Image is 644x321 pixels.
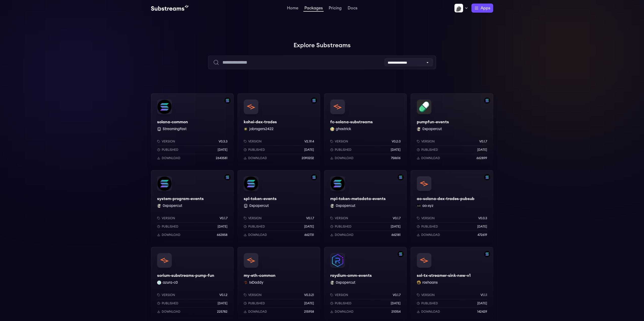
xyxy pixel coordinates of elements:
a: fc-solana-substreamsfc-solana-substreamsghostrick ghostrickVersionv0.2.0Published[DATE]Download75... [324,93,407,166]
p: v0.3.3 [219,139,227,143]
p: v0.1.7 [479,139,487,143]
img: Filter by solana network [311,174,317,180]
img: Filter by solana network [398,174,404,180]
p: Version [162,139,175,143]
a: Filter by solana networkmpl-token-metadata-eventsmpl-token-metadata-events0xpapercut 0xpapercutVe... [324,170,407,243]
p: Published [248,225,265,229]
p: Published [421,225,438,229]
p: Published [248,301,265,305]
a: Filter by solana networkpumpfun-eventspumpfun-events0xpapercut 0xpapercutVersionv0.1.7Published[D... [411,93,493,166]
p: v0.3.21 [304,293,314,297]
p: Version [248,139,262,143]
p: 758616 [391,156,401,160]
button: 0xpapercut [336,203,355,208]
img: Filter by solana network [398,251,404,257]
p: v0.1.7 [220,216,227,220]
p: v2.19.4 [304,139,314,143]
p: [DATE] [391,148,401,152]
a: Filter by solana networksolana-commonsolana-common StreamingFastVersionv0.3.3Published[DATE]Downl... [151,93,234,166]
p: 210154 [391,310,401,314]
p: 662899 [476,156,487,160]
img: Substream's logo [151,5,189,11]
button: 0xpapercut [336,280,355,285]
p: [DATE] [477,301,487,305]
p: v1.1.1 [481,293,487,297]
button: jobrogers2422 [249,127,274,132]
p: Version [421,216,435,220]
p: Download [162,310,180,314]
img: Filter by solana network [484,174,490,180]
p: Download [162,156,180,160]
a: Filter by solana networkraydium-amm-eventsraydium-amm-events0xpapercut 0xpapercutVersionv0.1.7Pub... [324,247,407,320]
button: azura-c0 [163,280,178,285]
p: Published [335,225,351,229]
a: sorium-substreams-pump-funsorium-substreams-pump-funazura-c0 azura-c0Versionv0.1.2Published[DATE]... [151,247,234,320]
p: Published [421,301,438,305]
p: Download [248,156,267,160]
p: Download [248,310,267,314]
img: Filter by solana network [484,251,490,257]
p: Download [335,156,354,160]
p: Download [421,310,440,314]
p: Published [162,148,178,152]
button: 0xpapercut [422,127,442,132]
p: Download [421,233,440,237]
a: Docs [347,6,358,11]
p: Published [421,148,438,152]
p: Version [248,216,262,220]
p: [DATE] [218,301,227,305]
p: [DATE] [304,301,314,305]
p: [DATE] [477,225,487,229]
p: Version [162,216,175,220]
p: v0.1.2 [219,293,227,297]
button: 0xpapercut [249,203,269,208]
a: Home [286,6,299,11]
button: ghostrick [336,127,351,132]
button: StreamingFast [163,127,186,132]
img: Filter by solana network [224,97,231,104]
p: Download [421,156,440,160]
img: Filter by solana network [311,97,317,104]
p: 2090202 [302,156,314,160]
button: 0xpapercut [163,203,182,208]
p: [DATE] [218,148,227,152]
button: ao-xyz [422,203,433,208]
p: v0.1.7 [306,216,314,220]
p: [DATE] [304,225,314,229]
p: Version [335,293,348,297]
p: Version [421,293,435,297]
a: Packages [303,6,324,12]
p: Version [162,293,175,297]
a: Filter by solana networkspl-token-eventsspl-token-events 0xpapercutVersionv0.1.7Published[DATE]Do... [238,170,320,243]
p: Download [162,233,180,237]
a: Pricing [328,6,343,11]
p: v0.1.7 [393,293,401,297]
p: Published [248,148,265,152]
p: Published [335,301,351,305]
p: Version [421,139,435,143]
p: Version [335,216,348,220]
p: 225782 [217,310,227,314]
h1: Explore Substreams [151,40,493,51]
p: [DATE] [391,225,401,229]
img: Profile [454,4,463,13]
p: [DATE] [477,148,487,152]
a: Filter by solana networksystem-program-eventssystem-program-events0xpapercut 0xpapercutVersionv0.... [151,170,234,243]
p: Version [248,293,262,297]
p: [DATE] [218,225,227,229]
p: v0.0.3 [478,216,487,220]
a: Filter by solana networksol-tx-streamer-sink-new-v1sol-tx-streamer-sink-new-v1roshaans roshaansVe... [411,247,493,320]
p: Version [335,139,348,143]
p: 215958 [304,310,314,314]
p: 472619 [477,233,487,237]
a: Filter by solana networkkohei-dex-tradeskohei-dex-tradesjobrogers2422 jobrogers2422Versionv2.19.4... [238,93,320,166]
p: v0.1.7 [393,216,401,220]
p: Download [335,233,354,237]
span: Apps [481,5,490,11]
p: Download [248,233,267,237]
a: my-eth-commonmy-eth-commonIxDaddy IxDaddyVersionv0.3.21Published[DATE]Download215958 [238,247,320,320]
p: 2643581 [216,156,227,160]
button: roshaans [422,280,438,285]
p: 662858 [217,233,227,237]
p: 142429 [477,310,487,314]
